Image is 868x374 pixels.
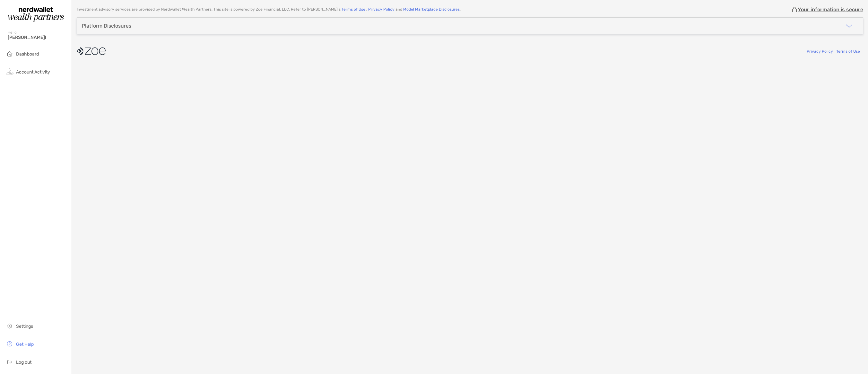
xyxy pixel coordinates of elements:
[845,22,853,30] img: icon arrow
[8,35,68,40] span: [PERSON_NAME]!
[807,49,833,54] a: Privacy Policy
[368,7,395,12] a: Privacy Policy
[798,6,863,13] p: Your information is secure
[6,358,13,366] img: logout icon
[8,3,64,26] img: Zoe Logo
[6,340,13,348] img: get-help icon
[16,51,39,57] span: Dashboard
[6,68,13,75] img: activity icon
[403,7,460,12] a: Model Marketplace Disclosures
[82,23,131,29] div: Platform Disclosures
[6,322,13,330] img: settings icon
[77,7,461,12] p: Investment advisory services are provided by Nerdwallet Wealth Partners . This site is powered by...
[16,342,34,347] span: Get Help
[16,360,31,365] span: Log out
[836,49,860,54] a: Terms of Use
[16,324,33,329] span: Settings
[16,69,50,75] span: Account Activity
[77,44,106,58] img: company logo
[6,50,13,57] img: household icon
[342,7,365,12] a: Terms of Use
